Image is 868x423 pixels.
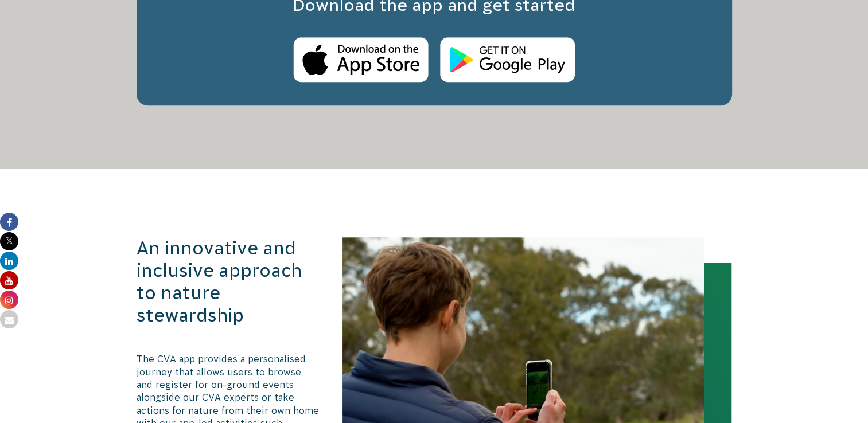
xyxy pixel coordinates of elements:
h3: An innovative and inclusive approach to nature stewardship [137,237,319,327]
img: Android Store Logo [440,37,575,83]
img: Apple Store Logo [293,37,429,83]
